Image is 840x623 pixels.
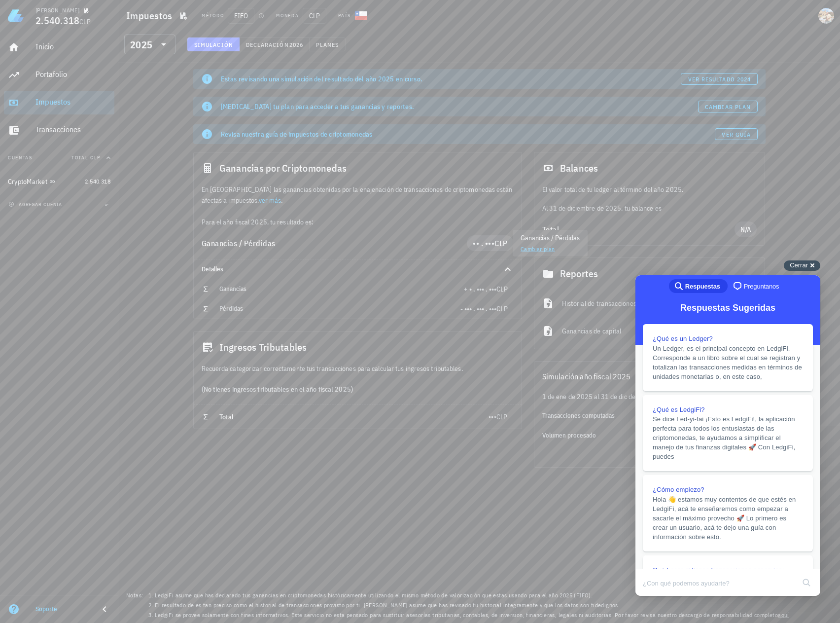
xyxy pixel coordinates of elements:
[35,14,79,27] span: 2.540.318
[85,178,110,185] span: 2.540.318
[221,74,681,84] div: Estas revisando una simulación del resultado del año 2025 en curso.
[194,41,233,48] span: Simulación
[562,320,681,342] div: Ganancias de capital
[681,73,757,85] button: ver resultado 2024
[740,221,751,237] span: N/A
[194,374,522,404] div: (No tienes ingresos tributables en el año fiscal 2025)
[496,285,508,293] span: CLP
[534,152,765,184] div: Balances
[513,230,588,257] div: Ganancias / Pérdidas
[35,6,79,14] div: [PERSON_NAME]
[118,587,840,623] footer: Notas:
[35,97,110,107] div: Impuestos
[219,412,234,421] span: Total
[187,37,240,51] button: Simulación
[303,8,326,24] span: CLP
[79,17,91,26] span: CLP
[355,10,367,22] div: CL-icon
[494,238,508,248] span: CLP
[221,102,415,111] span: [MEDICAL_DATA] tu plan para acceder a tus ganancias y reportes.
[8,178,47,186] div: CryptoMarket
[130,40,152,50] div: 2025
[715,128,758,140] a: Ver guía
[790,261,808,269] span: Cerrar
[464,285,496,293] span: + • . ••• . •••
[315,41,339,48] span: Planes
[240,37,310,51] button: Declaración 2026
[194,184,522,227] div: En [GEOGRAPHIC_DATA] las ganancias obtenidas por la enajenación de transacciones de criptomonedas...
[542,432,703,440] div: Volumen procesado
[4,91,114,114] a: Impuestos
[155,600,791,610] li: El resultado de es tan preciso como el historial de transacciones provisto por ti. [PERSON_NAME] ...
[521,245,555,253] a: Cambiar plan
[8,8,24,24] img: LedgiFi
[6,199,67,209] button: agregar cuenta
[542,184,757,195] p: El valor total de tu ledger al término del año 2025.
[194,152,522,184] div: Ganancias por Criptomonedas
[460,304,496,313] span: - ••• . ••• . •••
[542,225,735,233] div: Total
[155,610,791,620] li: LedgiFi se provee solamente con fines informativos. Este servicio no esta pensado para sustituir ...
[35,42,110,51] div: Inicio
[194,331,522,363] div: Ingresos Tributables
[698,101,758,112] a: Cambiar plan
[496,304,508,313] span: CLP
[35,605,91,613] div: Soporte
[721,131,751,138] span: Ver guía
[202,238,276,248] span: Ganancias / Pérdidas
[704,103,751,110] span: Cambiar plan
[534,184,765,214] div: Al 31 de diciembre de 2025, tu balance es
[4,146,114,170] button: CuentasTotal CLP
[228,8,254,24] span: FIFO
[562,293,681,314] div: Historial de transacciones
[542,412,730,420] div: Transacciones computadas
[4,170,114,193] a: CryptoMarket 2.540.318
[496,412,508,421] span: CLP
[7,280,177,357] a: Qué hacer si tienes transacciones por revisar
[4,63,114,87] a: Portafolio
[4,36,114,59] a: Inicio
[276,12,299,20] div: Moneda
[635,275,820,596] iframe: Help Scout Beacon - Live Chat, Contact Form, and Knowledge Base
[124,35,175,54] div: 2025
[778,611,789,619] a: aquí
[219,305,460,313] div: Pérdidas
[126,8,176,24] h1: Impuestos
[784,260,820,271] button: Cerrar
[688,75,751,83] span: ver resultado 2024
[35,70,110,79] div: Portafolio
[259,196,281,205] a: ver más
[194,259,522,279] div: Detalles
[221,129,715,139] div: Revisa nuestra guía de impuestos de criptomonedas
[155,590,791,600] li: LedgiFi asume que has declarado tus ganancias en criptomonedas históricamente utilizando el mismo...
[534,258,765,290] div: Reportes
[473,238,494,248] span: •• . •••
[489,412,496,421] span: •••
[17,291,149,298] span: Qué hacer si tienes transacciones por revisar
[71,154,101,161] span: Total CLP
[289,41,303,48] span: 2026
[338,12,351,20] div: País
[245,41,289,48] span: Declaración
[194,363,522,374] div: Recuerda categorizar correctamente tus transacciones para calcular tus ingresos tributables.
[35,125,110,134] div: Transacciones
[219,285,464,293] div: Ganancias
[534,391,765,402] div: 1 de ene de 2025 al 31 de dic de 2025.
[818,8,834,24] div: avatar
[202,265,490,273] div: Detalles
[4,118,114,142] a: Transacciones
